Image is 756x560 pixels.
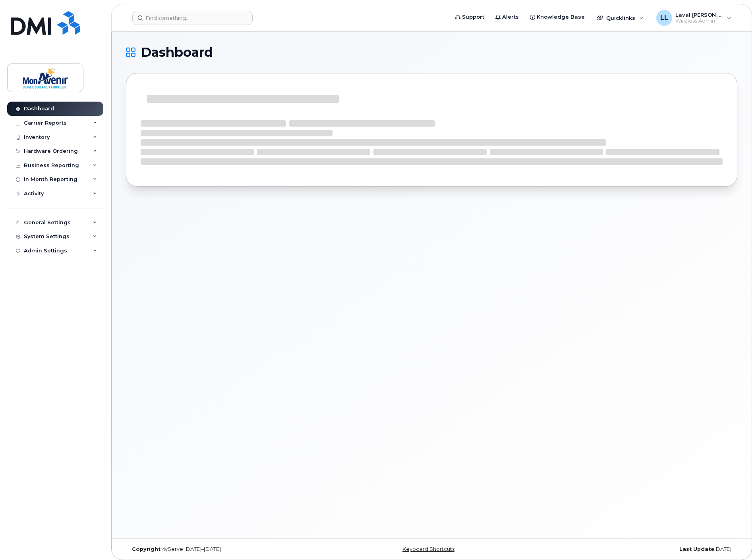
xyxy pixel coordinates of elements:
div: [DATE] [534,546,737,552]
strong: Last Update [679,546,714,552]
div: MyServe [DATE]–[DATE] [126,546,330,552]
a: Keyboard Shortcuts [402,546,454,552]
strong: Copyright [132,546,160,552]
span: Dashboard [141,46,213,58]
